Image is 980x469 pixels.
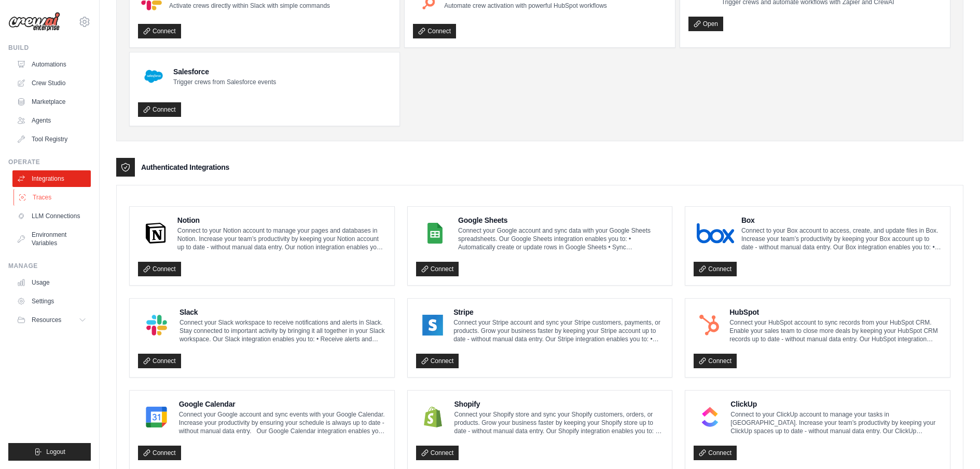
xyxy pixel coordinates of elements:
[12,226,91,251] a: Environment Variables
[694,446,737,460] a: Connect
[8,443,91,461] button: Logout
[12,208,91,224] a: LLM Connections
[697,315,722,336] img: HubSpot Logo
[741,226,942,251] p: Connect to your Box account to access, create, and update files in Box. Increase your team’s prod...
[453,307,664,317] h4: Stripe
[12,293,91,310] a: Settings
[419,315,446,336] img: Stripe Logo
[416,354,459,368] a: Connect
[419,223,451,244] img: Google Sheets Logo
[141,64,166,89] img: Salesforce Logo
[8,12,60,32] img: Logo
[32,316,61,324] span: Resources
[173,66,276,77] h4: Salesforce
[141,407,172,427] img: Google Calendar Logo
[177,215,386,225] h4: Notion
[141,315,172,336] img: Slack Logo
[138,354,181,368] a: Connect
[177,226,386,251] p: Connect to your Notion account to manage your pages and databases in Notion. Increase your team’s...
[12,112,91,129] a: Agents
[12,274,91,291] a: Usage
[413,24,456,38] a: Connect
[169,2,330,10] p: Activate crews directly within Slack with simple commands
[138,262,181,276] a: Connect
[729,307,942,317] h4: HubSpot
[180,307,386,317] h4: Slack
[138,102,181,117] a: Connect
[8,158,91,166] div: Operate
[458,215,664,225] h4: Google Sheets
[180,318,386,343] p: Connect your Slack workspace to receive notifications and alerts in Slack. Stay connected to impo...
[697,223,734,244] img: Box Logo
[141,162,229,172] h3: Authenticated Integrations
[453,318,664,343] p: Connect your Stripe account and sync your Stripe customers, payments, or products. Grow your busi...
[741,215,942,225] h4: Box
[454,399,664,409] h4: Shopify
[13,189,92,206] a: Traces
[697,407,723,427] img: ClickUp Logo
[694,354,737,368] a: Connect
[8,44,91,52] div: Build
[730,399,942,409] h4: ClickUp
[419,407,447,427] img: Shopify Logo
[454,410,664,435] p: Connect your Shopify store and sync your Shopify customers, orders, or products. Grow your busine...
[12,131,91,148] a: Tool Registry
[12,56,91,73] a: Automations
[138,24,181,38] a: Connect
[458,226,664,251] p: Connect your Google account and sync data with your Google Sheets spreadsheets. Our Google Sheets...
[416,262,459,276] a: Connect
[141,223,170,244] img: Notion Logo
[138,446,181,460] a: Connect
[46,448,65,456] span: Logout
[12,93,91,110] a: Marketplace
[444,2,606,10] p: Automate crew activation with powerful HubSpot workflows
[688,17,723,31] a: Open
[179,399,386,409] h4: Google Calendar
[729,318,942,343] p: Connect your HubSpot account to sync records from your HubSpot CRM. Enable your sales team to clo...
[730,410,942,435] p: Connect to your ClickUp account to manage your tasks in [GEOGRAPHIC_DATA]. Increase your team’s p...
[694,262,737,276] a: Connect
[173,78,276,86] p: Trigger crews from Salesforce events
[179,410,386,435] p: Connect your Google account and sync events with your Google Calendar. Increase your productivity...
[12,75,91,91] a: Crew Studio
[12,312,91,328] button: Resources
[8,262,91,270] div: Manage
[12,170,91,187] a: Integrations
[416,446,459,460] a: Connect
